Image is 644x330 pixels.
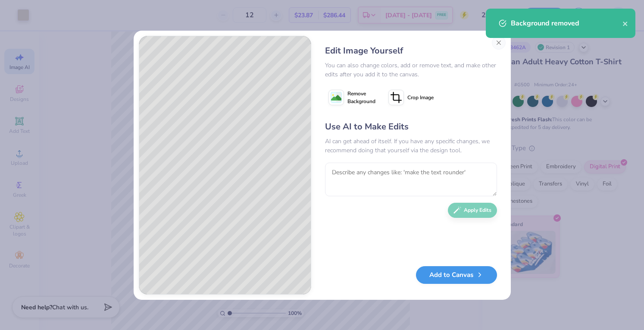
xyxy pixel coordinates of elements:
[385,87,439,108] button: Crop Image
[325,137,497,155] div: AI can get ahead of itself. If you have any specific changes, we recommend doing that yourself vi...
[622,18,628,28] button: close
[347,90,375,105] span: Remove Background
[325,120,497,133] div: Use AI to Make Edits
[407,94,434,101] span: Crop Image
[325,87,379,108] button: Remove Background
[416,266,497,284] button: Add to Canvas
[325,44,497,57] div: Edit Image Yourself
[325,61,497,79] div: You can also change colors, add or remove text, and make other edits after you add it to the canvas.
[511,18,622,28] div: Background removed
